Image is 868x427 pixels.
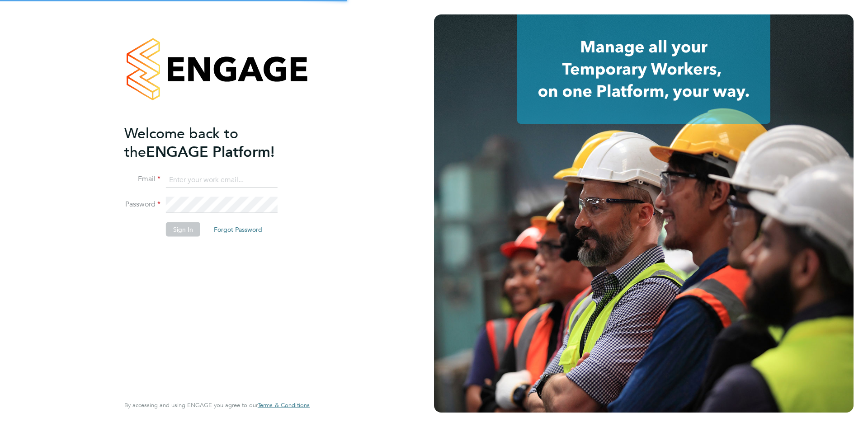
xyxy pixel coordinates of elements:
[124,124,301,161] h2: ENGAGE Platform!
[124,401,310,409] span: By accessing and using ENGAGE you agree to our
[124,174,160,184] label: Email
[258,402,310,409] a: Terms & Conditions
[207,222,269,237] button: Forgot Password
[124,200,160,209] label: Password
[166,172,278,188] input: Enter your work email...
[166,222,200,237] button: Sign In
[124,124,238,160] span: Welcome back to the
[258,401,310,409] span: Terms & Conditions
